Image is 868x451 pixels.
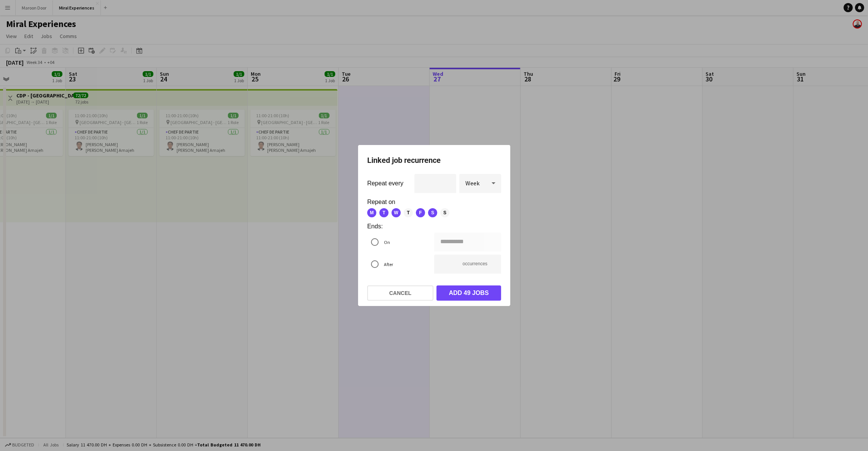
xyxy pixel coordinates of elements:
[404,208,413,217] span: T
[392,208,401,217] span: W
[416,208,425,217] span: F
[436,285,501,301] button: Add 49 jobs
[382,236,390,248] label: On
[367,208,376,217] span: M
[367,223,501,229] label: Ends:
[379,208,389,217] span: T
[465,179,479,187] span: Week
[367,285,433,301] button: Cancel
[367,199,501,205] label: Repeat on
[367,154,501,166] h1: Linked job recurrence
[367,208,501,217] mat-chip-listbox: Repeat weekly
[367,180,403,186] label: Repeat every
[428,208,437,217] span: S
[440,208,449,217] span: S
[382,258,393,270] label: After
